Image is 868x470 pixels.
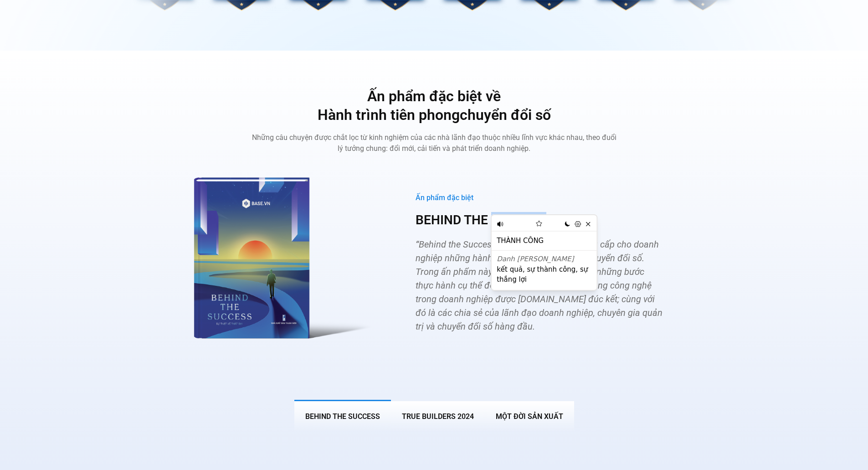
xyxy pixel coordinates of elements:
[179,163,689,432] div: Các tab. Mở mục bằng phím Enter hoặc Space, đóng bằng phím Esc và di chuyển bằng các phím mũi tên.
[252,132,616,154] p: Những câu chuyện được chắt lọc từ kinh nghiệm của các nhà lãnh đạo thuộc nhiều lĩnh vực khác nhau...
[305,412,380,421] span: BEHIND THE SUCCESS
[402,412,474,421] span: True Builders 2024
[416,193,663,203] div: Ấn phẩm đặc biệt
[252,87,616,125] h2: Ấn phẩm đặc biệt về Hành trình tiên phong
[416,212,663,228] h3: BEHIND THE SUCCESS
[496,412,563,421] span: MỘT ĐỜI SẢN XUẤT
[460,106,551,124] span: chuyển đổi số
[416,238,663,333] p: “Behind the Success: Sự thật về thất bại“ cung cấp cho doanh nghiệp những hành trang cần thiết nh...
